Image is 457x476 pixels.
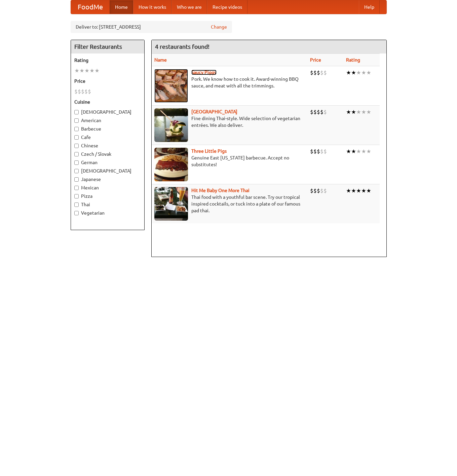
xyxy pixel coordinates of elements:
[74,88,78,95] li: $
[317,69,320,76] li: $
[366,148,371,155] li: ★
[310,187,313,194] li: $
[74,118,79,123] input: American
[356,187,361,194] li: ★
[74,184,141,191] label: Mexican
[89,67,94,74] li: ★
[313,69,317,76] li: $
[320,148,323,155] li: $
[74,160,79,165] input: German
[74,117,141,124] label: American
[366,108,371,116] li: ★
[172,0,207,14] a: Who we are
[310,69,313,76] li: $
[310,148,313,155] li: $
[74,194,79,198] input: Pizza
[313,187,317,194] li: $
[74,78,141,84] h5: Price
[84,88,88,95] li: $
[346,187,351,194] li: ★
[110,0,133,14] a: Home
[346,148,351,155] li: ★
[154,57,167,63] a: Name
[74,67,79,74] li: ★
[154,115,305,129] p: Fine dining Thai-style. Wide selection of vegetarian entrées. We also deliver.
[191,188,250,193] a: Hit Me Baby One More Thai
[323,148,327,155] li: $
[356,108,361,116] li: ★
[361,69,366,76] li: ★
[74,151,141,157] label: Czech / Slovak
[155,43,210,50] ng-pluralize: 4 restaurants found!
[74,142,141,149] label: Chinese
[84,67,89,74] li: ★
[74,201,141,208] label: Thai
[74,193,141,199] label: Pizza
[310,57,321,63] a: Price
[154,69,188,103] img: saucy.jpg
[71,21,232,33] div: Deliver to: [STREET_ADDRESS]
[313,148,317,155] li: $
[154,76,305,89] p: Pork. We know how to cook it. Award-winning BBQ sauce, and meat with all the trimmings.
[74,152,79,156] input: Czech / Slovak
[71,0,110,14] a: FoodMe
[320,187,323,194] li: $
[78,88,81,95] li: $
[74,135,79,140] input: Cafe
[74,211,79,215] input: Vegetarian
[79,67,84,74] li: ★
[317,148,320,155] li: $
[154,187,188,221] img: babythai.jpg
[74,203,79,207] input: Thai
[356,69,361,76] li: ★
[74,186,79,190] input: Mexican
[88,88,91,95] li: $
[317,108,320,116] li: $
[74,210,141,216] label: Vegetarian
[81,88,84,95] li: $
[361,108,366,116] li: ★
[94,67,100,74] li: ★
[313,108,317,116] li: $
[74,159,141,166] label: German
[366,187,371,194] li: ★
[211,24,227,30] a: Change
[351,148,356,155] li: ★
[71,40,144,53] h4: Filter Restaurants
[74,57,141,64] h5: Rating
[356,148,361,155] li: ★
[351,187,356,194] li: ★
[317,187,320,194] li: $
[310,108,313,116] li: $
[74,169,79,173] input: [DEMOGRAPHIC_DATA]
[74,144,79,148] input: Chinese
[346,108,351,116] li: ★
[154,154,305,168] p: Genuine East [US_STATE] barbecue. Accept no substitutes!
[74,127,79,131] input: Barbecue
[74,99,141,105] h5: Cuisine
[366,69,371,76] li: ★
[191,109,237,114] a: [GEOGRAPHIC_DATA]
[323,69,327,76] li: $
[133,0,172,14] a: How it works
[351,69,356,76] li: ★
[154,148,188,181] img: littlepigs.jpg
[351,108,356,116] li: ★
[359,0,380,14] a: Help
[361,148,366,155] li: ★
[74,134,141,141] label: Cafe
[74,168,141,174] label: [DEMOGRAPHIC_DATA]
[346,57,360,63] a: Rating
[154,194,305,214] p: Thai food with a youthful bar scene. Try our tropical inspired cocktails, or tuck into a plate of...
[361,187,366,194] li: ★
[74,177,79,182] input: Japanese
[74,109,141,115] label: [DEMOGRAPHIC_DATA]
[74,110,79,114] input: [DEMOGRAPHIC_DATA]
[323,187,327,194] li: $
[191,70,217,75] a: Saucy Piggy
[191,148,227,154] a: Three Little Pigs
